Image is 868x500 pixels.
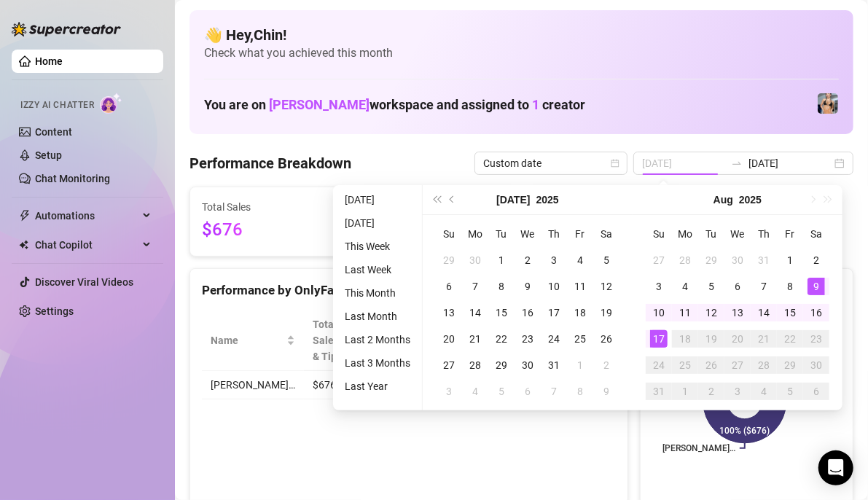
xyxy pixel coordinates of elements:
td: 2025-08-26 [698,352,724,378]
input: End date [748,155,832,171]
div: 3 [440,383,458,400]
th: Th [751,221,777,247]
div: 20 [729,330,746,348]
td: 2025-08-08 [567,378,593,405]
td: 2025-08-05 [488,378,515,405]
li: Last Month [339,308,416,325]
span: Check what you achieved this month [204,45,839,61]
h4: 👋 Hey, Chin ! [204,25,839,45]
td: 2025-07-04 [567,247,593,273]
li: Last Year [339,378,416,395]
th: Tu [488,221,515,247]
a: Chat Monitoring [35,173,110,184]
div: 28 [755,356,773,374]
td: 2025-07-25 [567,326,593,352]
div: 16 [808,304,825,321]
div: 11 [676,304,694,321]
div: 30 [729,251,746,269]
td: 2025-08-20 [724,326,751,352]
div: 21 [755,330,773,348]
td: 2025-08-27 [724,352,751,378]
td: 2025-07-07 [462,273,488,300]
span: $676 [202,216,335,244]
td: [PERSON_NAME]… [202,371,304,399]
span: Name [211,332,284,348]
div: 4 [755,383,773,400]
li: [DATE] [339,214,416,232]
div: 25 [571,330,589,348]
th: We [515,221,541,247]
div: 29 [440,251,458,269]
li: This Month [339,284,416,302]
td: 2025-08-10 [646,300,672,326]
div: 2 [808,251,825,269]
div: 17 [545,304,563,321]
a: Setup [35,149,62,161]
div: 2 [703,383,720,400]
span: 1 [532,97,539,112]
div: 23 [519,330,536,348]
span: calendar [611,159,619,168]
td: 2025-07-01 [488,247,515,273]
div: 26 [703,356,720,374]
div: 4 [571,251,589,269]
div: 18 [571,304,589,321]
td: 2025-07-03 [541,247,567,273]
h1: You are on workspace and assigned to creator [204,97,585,113]
span: Total Sales & Tips [313,316,345,364]
div: 31 [755,251,773,269]
td: 2025-07-20 [436,326,462,352]
td: 2025-07-18 [567,300,593,326]
div: 2 [519,251,536,269]
div: 30 [466,251,484,269]
img: Veronica [818,93,838,114]
span: [PERSON_NAME] [269,97,370,112]
div: 1 [676,383,694,400]
td: 2025-08-04 [672,273,698,300]
div: 27 [729,356,746,374]
a: Discover Viral Videos [35,276,133,288]
div: 4 [466,383,484,400]
td: 2025-08-22 [777,326,803,352]
div: 26 [598,330,615,348]
td: 2025-07-12 [593,273,619,300]
div: 6 [440,278,458,295]
div: 31 [545,356,563,374]
td: 2025-07-31 [751,247,777,273]
td: 2025-08-01 [567,352,593,378]
div: 3 [650,278,668,295]
th: Tu [698,221,724,247]
div: 5 [781,383,799,400]
div: Open Intercom Messenger [818,450,853,485]
td: 2025-07-30 [724,247,751,273]
td: 2025-07-22 [488,326,515,352]
td: 2025-08-25 [672,352,698,378]
td: 2025-07-17 [541,300,567,326]
th: Fr [567,221,593,247]
span: Chat Copilot [35,233,138,257]
td: 2025-07-30 [515,352,541,378]
td: 2025-08-21 [751,326,777,352]
div: 10 [650,304,668,321]
td: 2025-08-11 [672,300,698,326]
td: 2025-07-06 [436,273,462,300]
div: 7 [755,278,773,295]
div: 5 [703,278,720,295]
td: 2025-08-09 [803,273,829,300]
th: Th [541,221,567,247]
td: 2025-08-08 [777,273,803,300]
td: 2025-08-29 [777,352,803,378]
div: 27 [440,356,458,374]
div: 6 [729,278,746,295]
li: This Week [339,238,416,255]
div: 30 [519,356,536,374]
span: Automations [35,204,138,227]
div: 17 [650,330,668,348]
td: 2025-08-06 [515,378,541,405]
td: 2025-08-23 [803,326,829,352]
td: 2025-08-30 [803,352,829,378]
td: 2025-07-14 [462,300,488,326]
td: 2025-06-29 [436,247,462,273]
div: 13 [729,304,746,321]
td: 2025-08-02 [593,352,619,378]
